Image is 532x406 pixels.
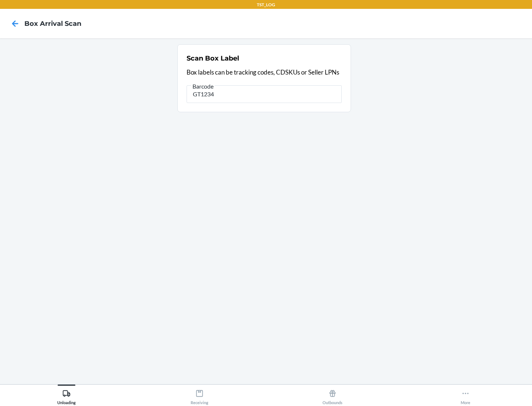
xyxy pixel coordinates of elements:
[257,1,275,8] p: TST_LOG
[191,83,215,90] span: Barcode
[187,85,342,103] input: Barcode
[24,19,81,28] h4: Box Arrival Scan
[266,385,399,405] button: Outbounds
[323,386,342,405] div: Outbounds
[133,385,266,405] button: Receiving
[191,386,208,405] div: Receiving
[461,386,470,405] div: More
[57,386,76,405] div: Unloading
[187,54,239,63] h2: Scan Box Label
[187,68,342,77] p: Box labels can be tracking codes, CDSKUs or Seller LPNs
[399,385,532,405] button: More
